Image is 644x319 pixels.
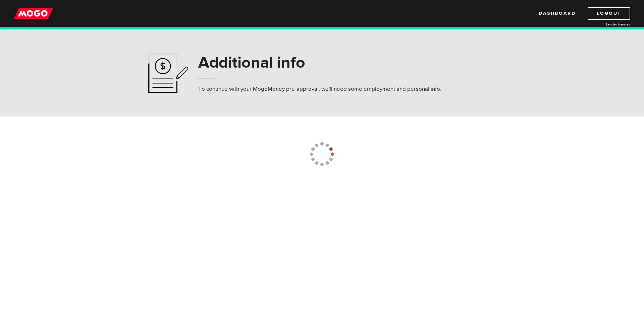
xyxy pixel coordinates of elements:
[148,53,188,93] img: application-ef4f7aff46a5c1a1d42a38d909f5b40b.svg
[14,7,53,20] img: mogo_logo-11ee424be714fa7cbb0f0f49df9e16ec.png
[588,7,630,20] a: Logout
[198,54,441,71] h1: Additional info
[539,7,576,20] a: Dashboard
[198,85,441,93] p: To continue with your MogoMoney pre-approval, we'll need some employment and personal info.
[310,116,335,192] img: loading-colorWheel_medium.gif
[580,22,630,27] a: Lender licences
